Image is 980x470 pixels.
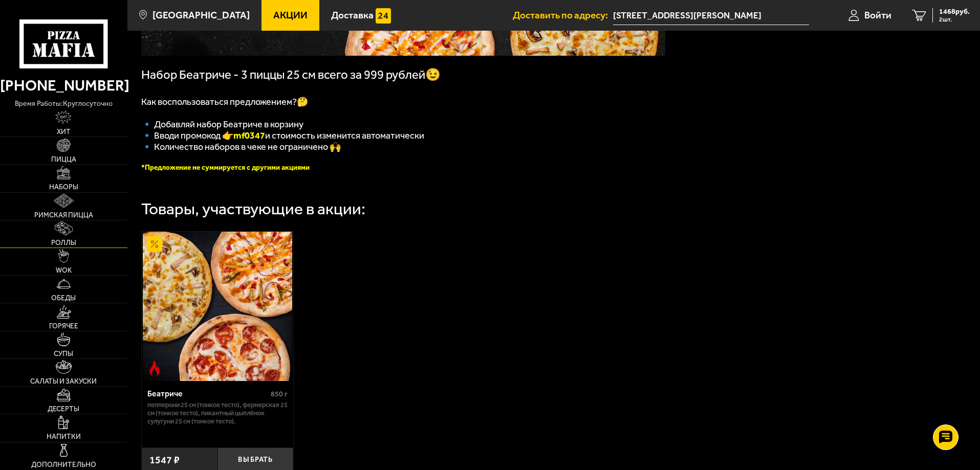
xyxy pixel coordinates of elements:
span: Напитки [47,433,81,440]
a: АкционныйОстрое блюдоБеатриче [142,232,294,381]
font: *Предложение не суммируется с другими акциями [141,163,310,172]
span: 850 г [271,390,288,398]
p: Пепперони 25 см (тонкое тесто), Фермерская 25 см (тонкое тесто), Пикантный цыплёнок сулугуни 25 с... [147,401,288,426]
span: бульвар Александра Грина, 1 [613,6,809,25]
input: Ваш адрес доставки [613,6,809,25]
span: Пицца [51,156,76,163]
span: Наборы [49,184,78,191]
div: Беатриче [147,389,269,398]
span: 🔹 Вводи промокод 👉 и стоимость изменится автоматически [141,130,424,141]
span: [GEOGRAPHIC_DATA] [153,10,250,20]
div: Товары, участвующие в акции: [141,201,365,217]
span: Акции [273,10,308,20]
span: Войти [864,10,891,20]
span: Доставка [331,10,374,20]
span: 🔹 Количество наборов в чеке не ограничено 🙌 [141,141,341,152]
span: 1468 руб. [939,8,970,15]
span: Десерты [48,406,79,413]
span: Горячее [49,323,78,330]
span: Обеды [51,295,76,302]
span: WOK [56,267,72,274]
span: Как воспользоваться предложением?🤔 [141,96,308,107]
img: Беатриче [143,232,292,381]
span: 2 шт. [939,16,970,23]
span: Доставить по адресу: [513,10,613,20]
img: 15daf4d41897b9f0e9f617042186c801.svg [376,8,391,24]
span: 🔹 Добавляй набор Беатриче в корзину [141,119,303,130]
span: Набор Беатриче - 3 пиццы 25 см всего за 999 рублей😉 [141,68,441,82]
span: Римская пицца [34,212,93,219]
span: Хит [57,128,71,136]
span: Дополнительно [31,461,96,468]
b: mf0347 [233,130,265,141]
img: Острое блюдо [147,361,162,376]
span: Супы [54,350,73,357]
span: Роллы [51,239,76,247]
img: Акционный [147,236,162,252]
span: 1547 ₽ [149,454,180,466]
span: Салаты и закуски [30,378,97,385]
